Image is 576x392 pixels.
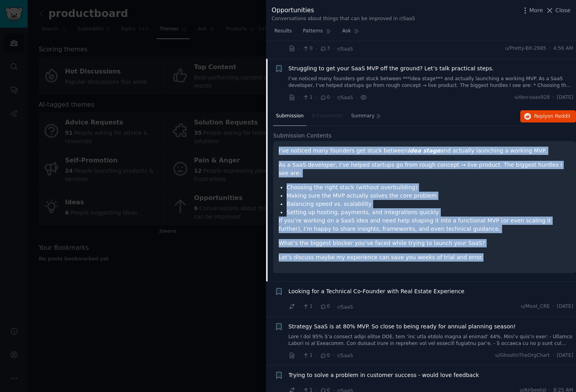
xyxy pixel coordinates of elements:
span: Summary [351,113,374,120]
span: · [298,45,300,53]
span: r/SaaS [337,304,353,310]
a: Looking for a Technical Co-Founder with Real Estate Experience [289,287,465,296]
span: · [333,93,334,102]
span: · [298,351,300,360]
li: Choosing the right stack (without overbuilding) [287,183,570,192]
span: Submission Contents [273,132,332,140]
p: As a SaaS developer, I’ve helped startups go from rough concept → live product. The biggest hurdl... [279,161,570,177]
span: Submission [276,113,304,120]
span: r/SaaS [337,353,353,358]
span: · [315,93,317,102]
span: 0 [320,94,330,101]
a: Lore I dol 95% S’a consect adipi elitse DOE, tem ‘inc utla etdolo magna al enimad’ 44%. Mini’v qu... [289,334,574,347]
span: · [549,45,551,52]
span: 0 [320,303,330,310]
span: r/SaaS [337,95,353,100]
span: · [333,303,334,311]
p: I’ve noticed many founders get stuck between and actually launching a working MVP. [279,147,570,155]
span: [DATE] [557,303,573,310]
span: u/Moat_CRE [521,303,550,310]
span: · [315,351,317,360]
span: 1 [302,303,312,310]
span: u/dev-saas928 [514,94,550,101]
button: More [521,6,543,15]
span: r/SaaS [337,46,353,52]
span: · [315,303,317,311]
span: u/Pretty-Bit-2985 [505,45,546,52]
span: 1 [302,94,312,101]
span: Patterns [303,28,323,35]
span: · [315,45,317,53]
p: What’s the biggest blocker you’ve faced while trying to launch your SaaS? [279,239,570,247]
span: 3 [320,45,330,52]
span: on Reddit [548,113,570,119]
span: · [553,303,554,310]
li: Balancing speed vs. scalability [287,200,570,208]
span: · [298,303,300,311]
span: · [553,94,554,101]
span: · [356,93,357,102]
span: · [333,45,334,53]
span: More [529,6,543,15]
span: 4:56 AM [553,45,573,52]
span: u/GhostInTheOrgChart [495,352,550,359]
span: Results [274,28,292,35]
a: Patterns [300,25,334,41]
button: Replyon Reddit [520,110,576,123]
a: Results [272,25,295,41]
li: Making sure the MVP actually solves the core problem [287,192,570,200]
div: Opportunities [272,6,415,15]
div: Conversations about things that can be improved in r/SaaS [272,15,415,23]
a: Ask [340,25,362,41]
a: Strategy SaaS is at 80% MVP. So close to being ready for annual planning season! [289,322,516,331]
a: Struggling to get your SaaS MVP off the ground? Let’s talk practical steps. [289,64,494,73]
li: Setting up hosting, payments, and integrations quickly [287,208,570,217]
span: 0 [302,45,312,52]
span: Close [555,6,570,15]
p: Let’s discuss maybe my experience can save you weeks of trial and error. [279,253,570,262]
span: Ask [342,28,351,35]
span: [DATE] [557,94,573,101]
a: I’ve noticed many founders get stuck between ***idea stage*** and actually launching a working MV... [289,75,574,89]
span: 0 [320,352,330,359]
span: 1 [302,352,312,359]
span: · [553,352,554,359]
em: idea stage [408,147,440,154]
span: · [298,93,300,102]
a: Trying to solve a problem in customer success - would love feedback [289,371,479,379]
button: Close [546,6,570,15]
p: If you’re working on a SaaS idea and need help shaping it into a functional MVP (or even scaling ... [279,217,570,233]
span: · [333,351,334,360]
span: [DATE] [557,352,573,359]
span: Reply [534,113,570,120]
